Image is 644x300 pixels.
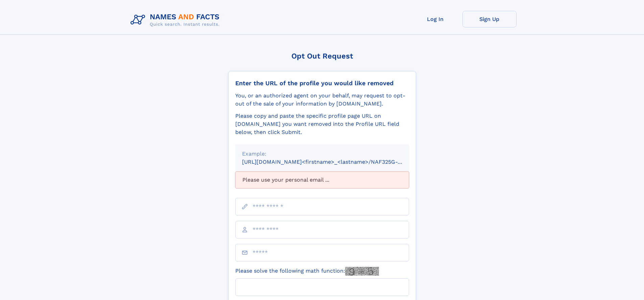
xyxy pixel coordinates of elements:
img: Logo Names and Facts [128,11,225,29]
div: Opt Out Request [228,52,416,60]
a: Sign Up [462,11,517,27]
div: You, or an authorized agent on your behalf, may request to opt-out of the sale of your informatio... [235,92,409,108]
div: Example: [242,150,402,158]
a: Log In [408,11,462,27]
div: Please use your personal email ... [235,171,409,188]
small: [URL][DOMAIN_NAME]<firstname>_<lastname>/NAF325G-xxxxxxxx [242,159,422,165]
label: Please solve the following math function: [235,267,379,276]
div: Please copy and paste the specific profile page URL on [DOMAIN_NAME] you want removed into the Pr... [235,112,409,136]
div: Enter the URL of the profile you would like removed [235,79,409,87]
